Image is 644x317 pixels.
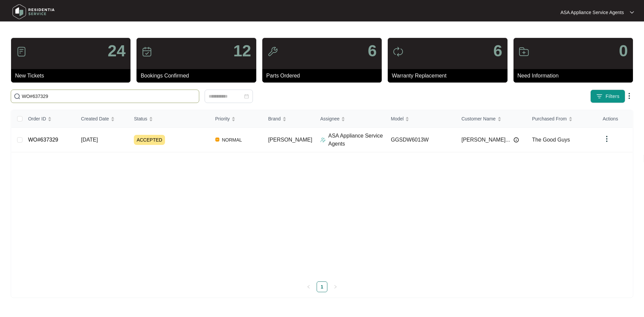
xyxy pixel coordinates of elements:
[303,281,314,292] button: left
[532,137,570,143] span: The Good Guys
[28,115,46,122] span: Order ID
[596,93,603,100] img: filter icon
[10,2,57,22] img: residentia service logo
[391,115,404,122] span: Model
[630,11,634,14] img: dropdown arrow
[385,110,456,128] th: Model
[532,115,567,122] span: Purchased From
[493,43,502,59] p: 6
[619,43,628,59] p: 0
[368,43,377,59] p: 6
[219,136,245,144] span: NORMAL
[22,93,196,100] input: Search by Order Id, Assignee Name, Customer Name, Brand and Model
[315,110,386,128] th: Assignee
[263,110,315,128] th: Brand
[385,128,456,152] td: GGSDW6013W
[28,137,58,143] a: WO#637329
[462,136,510,144] span: [PERSON_NAME]...
[268,115,280,122] span: Brand
[14,93,20,100] img: search-icon
[527,110,597,128] th: Purchased From
[320,137,326,143] img: Assigner Icon
[15,72,130,80] p: New Tickets
[330,281,341,292] li: Next Page
[141,72,256,80] p: Bookings Confirmed
[233,43,251,59] p: 12
[23,110,76,128] th: Order ID
[317,282,327,292] a: 1
[215,138,219,142] img: Vercel Logo
[320,115,340,122] span: Assignee
[317,281,327,292] li: 1
[266,72,382,80] p: Parts Ordered
[625,92,633,100] img: dropdown arrow
[330,281,341,292] button: right
[333,285,337,289] span: right
[514,137,519,143] img: Info icon
[134,135,165,145] span: ACCEPTED
[518,72,633,80] p: Need Information
[81,115,109,122] span: Created Date
[393,46,404,57] img: icon
[134,115,147,122] span: Status
[81,137,98,143] span: [DATE]
[307,285,311,289] span: left
[16,46,27,57] img: icon
[519,46,529,57] img: icon
[603,135,611,143] img: dropdown arrow
[392,72,507,80] p: Warranty Replacement
[456,110,527,128] th: Customer Name
[597,110,633,128] th: Actions
[590,90,625,103] button: filter iconFilters
[215,115,230,122] span: Priority
[128,110,210,128] th: Status
[210,110,263,128] th: Priority
[328,132,386,148] p: ASA Appliance Service Agents
[605,93,620,100] span: Filters
[76,110,129,128] th: Created Date
[268,137,312,143] span: [PERSON_NAME]
[108,43,125,59] p: 24
[462,115,496,122] span: Customer Name
[303,281,314,292] li: Previous Page
[267,46,278,57] img: icon
[560,9,624,16] p: ASA Appliance Service Agents
[142,46,152,57] img: icon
